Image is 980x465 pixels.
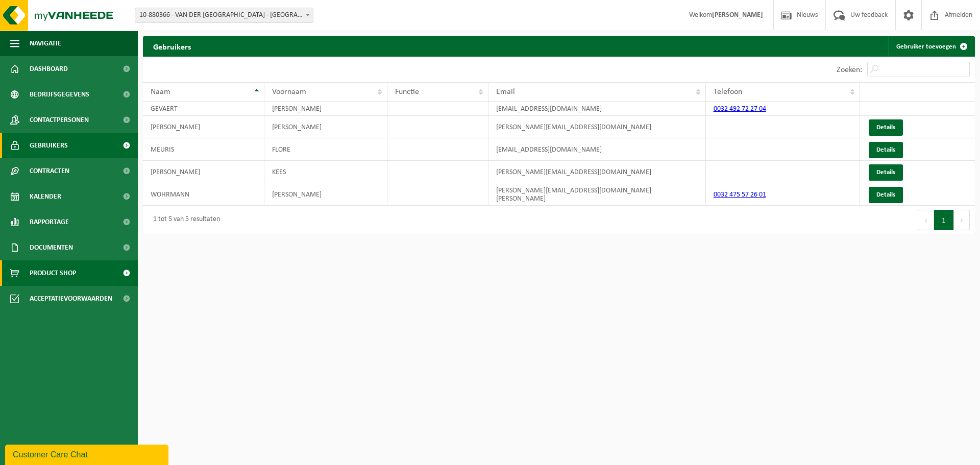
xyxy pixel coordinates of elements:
span: Functie [395,88,419,96]
iframe: chat widget [5,443,170,465]
span: Email [496,88,515,96]
td: [PERSON_NAME] [264,102,387,116]
td: [PERSON_NAME][EMAIL_ADDRESS][DOMAIN_NAME] [488,161,705,183]
td: [PERSON_NAME][EMAIL_ADDRESS][DOMAIN_NAME] [488,116,705,138]
td: WOHRMANN [143,183,264,206]
a: Details [869,164,903,181]
span: Documenten [30,235,73,260]
button: Previous [918,210,934,230]
span: Contactpersonen [30,107,89,133]
span: Acceptatievoorwaarden [30,286,112,311]
span: Gebruikers [30,133,68,158]
a: Gebruiker toevoegen [888,36,974,57]
span: Product Shop [30,260,76,286]
span: Dashboard [30,56,68,82]
div: 1 tot 5 van 5 resultaten [148,211,220,229]
td: [PERSON_NAME] [143,161,264,183]
span: Rapportage [30,209,69,235]
span: Contracten [30,158,69,184]
span: Navigatie [30,31,61,56]
td: GEVAERT [143,102,264,116]
a: Details [869,142,903,158]
td: [EMAIL_ADDRESS][DOMAIN_NAME] [488,138,705,161]
span: Kalender [30,184,61,209]
td: [PERSON_NAME] [264,183,387,206]
a: Details [869,187,903,203]
a: Details [869,119,903,136]
span: Naam [151,88,170,96]
td: [PERSON_NAME][EMAIL_ADDRESS][DOMAIN_NAME][PERSON_NAME] [488,183,705,206]
button: Next [954,210,970,230]
label: Zoeken: [837,66,862,74]
span: Voornaam [272,88,306,96]
strong: [PERSON_NAME] [712,11,763,19]
span: Telefoon [714,88,742,96]
a: 0032 492 72 27 04 [714,105,766,113]
td: KEES [264,161,387,183]
button: 1 [934,210,954,230]
span: 10-880366 - VAN DER VALK HOTEL BRUGGE - OOSTKAMP - OOSTKAMP [135,8,313,22]
a: 0032 475 57 26 01 [714,191,766,199]
td: [EMAIL_ADDRESS][DOMAIN_NAME] [488,102,705,116]
span: 10-880366 - VAN DER VALK HOTEL BRUGGE - OOSTKAMP - OOSTKAMP [135,8,313,23]
td: MEURIS [143,138,264,161]
span: Bedrijfsgegevens [30,82,89,107]
td: [PERSON_NAME] [143,116,264,138]
td: FLORE [264,138,387,161]
td: [PERSON_NAME] [264,116,387,138]
h2: Gebruikers [143,36,201,56]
